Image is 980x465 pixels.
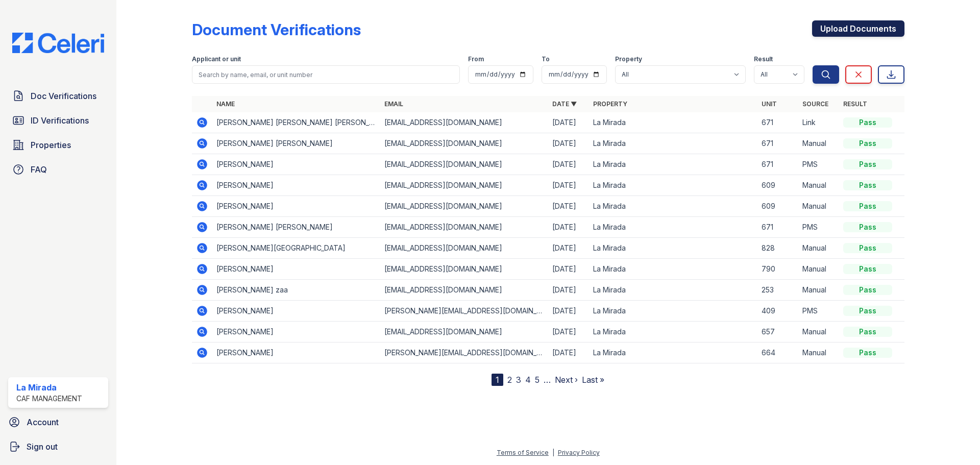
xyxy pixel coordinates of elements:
td: [EMAIL_ADDRESS][DOMAIN_NAME] [380,112,548,133]
a: FAQ [8,159,108,180]
a: Privacy Policy [558,449,600,456]
td: [DATE] [548,217,589,238]
td: [EMAIL_ADDRESS][DOMAIN_NAME] [380,154,548,175]
td: [DATE] [548,322,589,342]
td: La Mirada [589,301,757,322]
span: Sign out [27,440,58,453]
td: [DATE] [548,133,589,154]
td: La Mirada [589,259,757,280]
td: La Mirada [589,238,757,259]
td: La Mirada [589,154,757,175]
td: [EMAIL_ADDRESS][DOMAIN_NAME] [380,175,548,196]
div: La Mirada [16,381,82,394]
td: [PERSON_NAME] [212,342,380,363]
a: 3 [516,375,521,385]
td: [EMAIL_ADDRESS][DOMAIN_NAME] [380,259,548,280]
td: 657 [757,322,798,342]
td: 253 [757,280,798,301]
span: Account [27,416,59,428]
div: | [552,449,554,456]
td: La Mirada [589,342,757,363]
td: [EMAIL_ADDRESS][DOMAIN_NAME] [380,280,548,301]
a: Unit [762,100,777,108]
td: 671 [757,133,798,154]
td: La Mirada [589,322,757,342]
span: … [544,374,551,386]
a: ID Verifications [8,110,108,131]
td: 671 [757,217,798,238]
td: [PERSON_NAME] [PERSON_NAME] [212,133,380,154]
td: [EMAIL_ADDRESS][DOMAIN_NAME] [380,133,548,154]
div: Pass [843,201,892,211]
div: Pass [843,264,892,274]
td: [PERSON_NAME] [212,259,380,280]
td: [PERSON_NAME][EMAIL_ADDRESS][DOMAIN_NAME] [380,342,548,363]
td: [PERSON_NAME] [212,322,380,342]
a: Next › [555,375,578,385]
a: Doc Verifications [8,86,108,106]
a: Sign out [4,436,112,457]
td: Manual [798,133,839,154]
td: PMS [798,301,839,322]
td: Manual [798,259,839,280]
a: 2 [507,375,512,385]
td: La Mirada [589,175,757,196]
td: [PERSON_NAME] [212,175,380,196]
label: Property [615,55,642,63]
td: [DATE] [548,238,589,259]
div: Pass [843,222,892,232]
div: Pass [843,159,892,169]
a: Account [4,412,112,432]
a: Email [384,100,403,108]
td: [PERSON_NAME] [212,154,380,175]
label: Result [754,55,773,63]
a: Last » [582,375,604,385]
td: La Mirada [589,280,757,301]
td: [DATE] [548,259,589,280]
div: Pass [843,285,892,295]
td: [EMAIL_ADDRESS][DOMAIN_NAME] [380,217,548,238]
td: [DATE] [548,342,589,363]
td: [DATE] [548,175,589,196]
td: La Mirada [589,196,757,217]
td: [PERSON_NAME] [PERSON_NAME] [212,217,380,238]
div: Pass [843,327,892,337]
a: 4 [525,375,531,385]
td: Manual [798,175,839,196]
td: 664 [757,342,798,363]
label: From [468,55,484,63]
td: [PERSON_NAME][EMAIL_ADDRESS][DOMAIN_NAME] [380,301,548,322]
td: 671 [757,154,798,175]
td: [DATE] [548,196,589,217]
td: 671 [757,112,798,133]
td: [EMAIL_ADDRESS][DOMAIN_NAME] [380,322,548,342]
td: [PERSON_NAME] zaa [212,280,380,301]
td: [PERSON_NAME] [PERSON_NAME] [PERSON_NAME] [212,112,380,133]
td: PMS [798,217,839,238]
a: Source [802,100,828,108]
span: Properties [31,139,71,151]
td: [DATE] [548,154,589,175]
td: 790 [757,259,798,280]
div: 1 [492,374,503,386]
a: Result [843,100,867,108]
td: Manual [798,322,839,342]
td: La Mirada [589,217,757,238]
div: Document Verifications [192,20,361,39]
td: [PERSON_NAME] [212,301,380,322]
td: 409 [757,301,798,322]
td: 828 [757,238,798,259]
td: [DATE] [548,112,589,133]
td: La Mirada [589,112,757,133]
a: Terms of Service [497,449,549,456]
td: [EMAIL_ADDRESS][DOMAIN_NAME] [380,238,548,259]
span: Doc Verifications [31,90,96,102]
td: [PERSON_NAME] [212,196,380,217]
label: Applicant or unit [192,55,241,63]
div: CAF Management [16,394,82,404]
td: 609 [757,196,798,217]
div: Pass [843,138,892,149]
a: Property [593,100,627,108]
td: [EMAIL_ADDRESS][DOMAIN_NAME] [380,196,548,217]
